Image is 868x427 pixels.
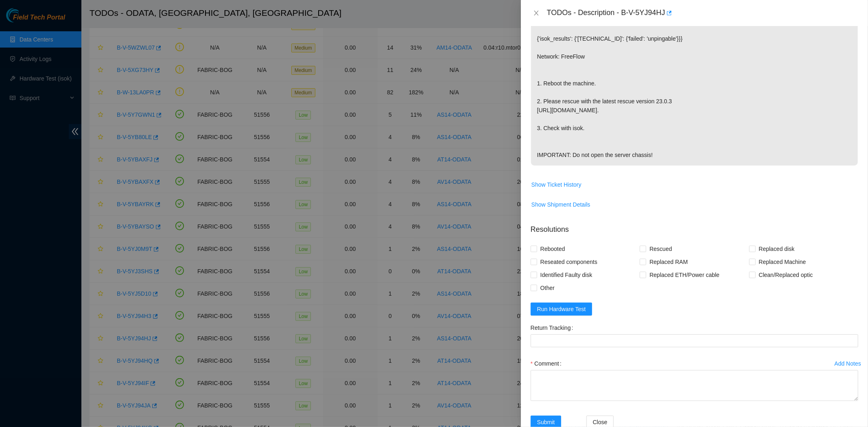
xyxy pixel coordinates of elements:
input: Return Tracking [531,334,858,347]
p: {"template":"unpingable" } {'isok_results': {'[TECHNICAL_ID]': {'failed': 'unpingable'}}} Network... [531,10,858,166]
span: Clean/Replaced optic [756,268,816,281]
button: Run Hardware Test [531,303,593,316]
span: Reseated components [537,255,601,268]
div: Add Notes [835,361,861,366]
span: Show Ticket History [531,180,582,189]
div: TODOs - Description - B-V-5YJ94HJ [547,7,858,20]
textarea: Comment [531,370,858,401]
span: Replaced Machine [756,255,809,268]
span: Replaced RAM [646,255,691,268]
span: Run Hardware Test [537,305,586,314]
label: Comment [531,357,565,370]
span: Other [537,281,558,294]
span: Identified Faulty disk [537,268,596,281]
span: Replaced disk [756,242,798,255]
button: Show Shipment Details [531,198,591,211]
p: Resolutions [531,218,858,235]
span: Rebooted [537,242,568,255]
span: Replaced ETH/Power cable [646,268,723,281]
span: Show Shipment Details [531,200,590,209]
button: Show Ticket History [531,178,582,191]
button: Add Notes [834,357,861,370]
span: Close [593,418,608,427]
label: Return Tracking [531,321,577,334]
button: Close [531,9,542,17]
span: Submit [537,418,555,427]
span: close [533,10,540,16]
span: Rescued [646,242,675,255]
